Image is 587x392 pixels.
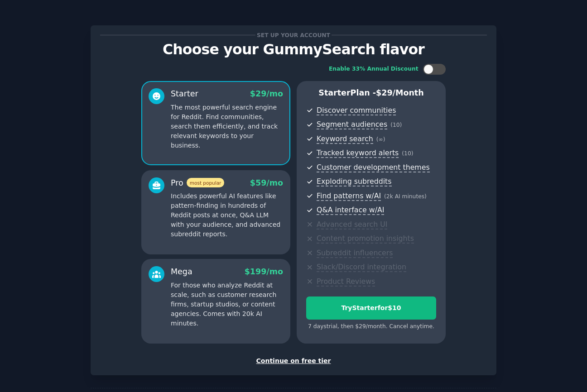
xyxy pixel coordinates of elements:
p: Starter Plan - [306,87,436,99]
span: Content promotion insights [317,234,414,244]
span: ( ∞ ) [376,136,385,143]
span: ( 10 ) [390,122,402,128]
span: Keyword search [317,134,373,144]
div: Enable 33% Annual Discount [329,65,419,73]
span: $ 199 /mo [245,267,283,276]
span: $ 29 /mo [250,89,283,98]
span: ( 2k AI minutes ) [384,193,427,200]
span: Find patterns w/AI [317,191,381,201]
span: Q&A interface w/AI [317,206,384,215]
p: Choose your GummySearch flavor [100,42,487,57]
button: TryStarterfor$10 [306,296,436,320]
div: Continue on free tier [100,356,487,366]
span: Slack/Discord integration [317,263,406,272]
span: $ 29 /month [376,88,424,97]
span: Advanced search UI [317,220,387,229]
span: most popular [187,178,225,187]
span: Discover communities [317,106,396,115]
div: 7 days trial, then $ 29 /month . Cancel anytime. [306,323,436,331]
span: ( 10 ) [402,150,413,157]
span: Segment audiences [317,120,387,129]
span: Exploding subreddits [317,177,391,186]
span: Subreddit influencers [317,249,393,258]
span: Set up your account [255,30,332,40]
p: For those who analyze Reddit at scale, such as customer research firms, startup studios, or conte... [171,281,283,328]
p: The most powerful search engine for Reddit. Find communities, search them efficiently, and track ... [171,103,283,150]
div: Pro [171,177,224,189]
span: Product Reviews [317,277,375,287]
div: Mega [171,266,192,277]
span: Tracked keyword alerts [317,148,399,158]
p: Includes powerful AI features like pattern-finding in hundreds of Reddit posts at once, Q&A LLM w... [171,191,283,239]
span: Customer development themes [317,163,430,172]
span: $ 59 /mo [250,178,283,187]
div: Starter [171,88,198,100]
div: Try Starter for $10 [307,303,436,313]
